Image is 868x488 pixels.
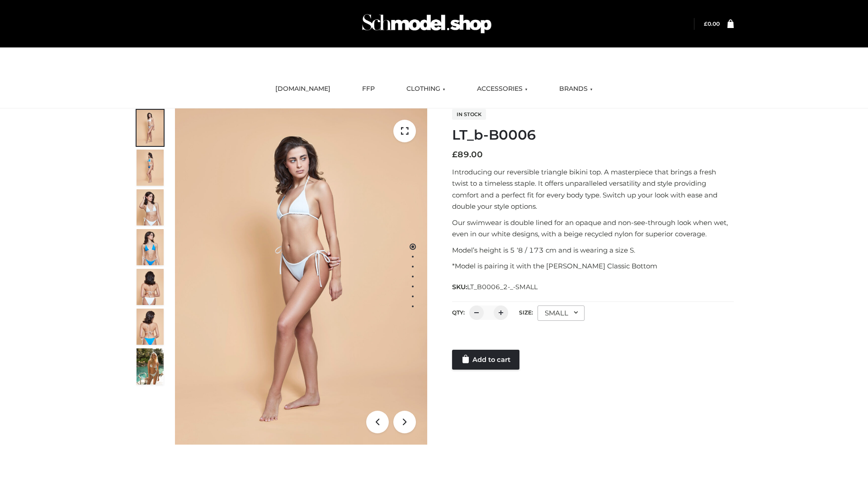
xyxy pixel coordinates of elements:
[355,79,382,99] a: FFP
[137,189,164,225] img: ArielClassicBikiniTop_CloudNine_AzureSky_OW114ECO_3-scaled.jpg
[137,309,164,345] img: ArielClassicBikiniTop_CloudNine_AzureSky_OW114ECO_8-scaled.jpg
[452,109,486,120] span: In stock
[452,150,483,160] bdi: 89.00
[538,305,585,321] div: SMALL
[137,150,164,186] img: ArielClassicBikiniTop_CloudNine_AzureSky_OW114ECO_2-scaled.jpg
[470,79,534,99] a: ACCESSORIES
[359,6,495,42] img: Schmodel Admin 964
[137,269,164,305] img: ArielClassicBikiniTop_CloudNine_AzureSky_OW114ECO_7-scaled.jpg
[704,20,708,27] span: £
[452,350,519,370] a: Add to cart
[269,79,337,99] a: [DOMAIN_NAME]
[452,166,734,212] p: Introducing our reversible triangle bikini top. A masterpiece that brings a fresh twist to a time...
[137,229,164,265] img: ArielClassicBikiniTop_CloudNine_AzureSky_OW114ECO_4-scaled.jpg
[400,79,452,99] a: CLOTHING
[137,110,164,146] img: ArielClassicBikiniTop_CloudNine_AzureSky_OW114ECO_1-scaled.jpg
[137,348,164,385] img: Arieltop_CloudNine_AzureSky2.jpg
[552,79,599,99] a: BRANDS
[704,20,720,27] bdi: 0.00
[467,283,538,291] span: LT_B0006_2-_-SMALL
[452,244,734,256] p: Model’s height is 5 ‘8 / 173 cm and is wearing a size S.
[175,108,427,445] img: ArielClassicBikiniTop_CloudNine_AzureSky_OW114ECO_1
[704,20,720,27] a: £0.00
[452,150,458,160] span: £
[452,260,734,272] p: *Model is pairing it with the [PERSON_NAME] Classic Bottom
[452,217,734,240] p: Our swimwear is double lined for an opaque and non-see-through look when wet, even in our white d...
[452,309,465,316] label: QTY:
[452,282,538,292] span: SKU:
[452,127,734,143] h1: LT_b-B0006
[519,309,533,316] label: Size:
